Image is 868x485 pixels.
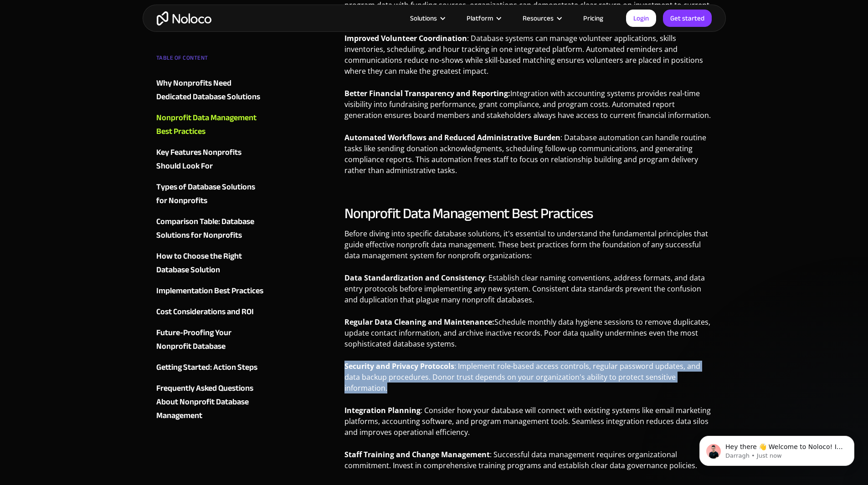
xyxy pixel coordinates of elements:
a: Get started [663,10,712,27]
a: Frequently Asked Questions About Nonprofit Database Management [156,382,267,423]
p: : Implement role-based access controls, regular password updates, and data backup procedures. Don... [344,361,712,400]
a: Implementation Best Practices [156,284,267,298]
strong: Data Standardization and Consistency [344,273,485,283]
strong: Staff Training and Change Management [344,449,490,459]
p: Schedule monthly data hygiene sessions to remove duplicates, update contact information, and arch... [344,317,712,356]
h2: Nonprofit Data Management Best Practices [344,204,712,223]
strong: Security and Privacy Protocols [344,361,454,371]
div: Solutions [399,12,455,24]
a: home [157,11,211,26]
p: : Successful data management requires organizational commitment. Invest in comprehensive training... [344,449,712,478]
a: Nonprofit Data Management Best Practices [156,111,267,138]
a: Why Nonprofits Need Dedicated Database Solutions [156,77,267,104]
p: Before diving into specific database solutions, it's essential to understand the fundamental prin... [344,228,712,268]
div: Implementation Best Practices [156,284,263,298]
strong: Improved Volunteer Coordination [344,33,467,43]
p: Integration with accounting systems provides real-time visibility into fundraising performance, g... [344,88,712,128]
a: Comparison Table: Database Solutions for Nonprofits [156,215,267,242]
strong: Regular Data Cleaning and Maintenance: [344,317,494,327]
a: How to Choose the Right Database Solution [156,250,267,277]
p: : Establish clear naming conventions, address formats, and data entry protocols before implementi... [344,272,712,312]
div: Getting Started: Action Steps [156,361,257,374]
a: Types of Database Solutions for Nonprofits [156,180,267,208]
p: : Database systems can manage volunteer applications, skills inventories, scheduling, and hour tr... [344,33,712,83]
a: Key Features Nonprofits Should Look For [156,146,267,173]
p: : Database automation can handle routine tasks like sending donation acknowledgments, scheduling ... [344,132,712,183]
strong: Better Financial Transparency and Reporting: [344,88,510,98]
a: Login [626,10,656,27]
div: Resources [511,12,572,24]
div: Platform [467,12,493,24]
strong: Integration Planning [344,405,421,415]
strong: Automated Workflows and Reduced Administrative Burden [344,133,560,143]
a: Cost Considerations and ROI [156,305,267,319]
div: TABLE OF CONTENT [156,51,267,69]
a: Future-Proofing Your Nonprofit Database [156,326,267,353]
iframe: Intercom notifications message [686,417,868,480]
a: Pricing [572,12,615,24]
p: : Consider how your database will connect with existing systems like email marketing platforms, a... [344,405,712,444]
div: Cost Considerations and ROI [156,305,254,319]
a: Getting Started: Action Steps [156,361,267,374]
div: Solutions [410,12,437,24]
div: Platform [455,12,511,24]
div: Resources [523,12,554,24]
